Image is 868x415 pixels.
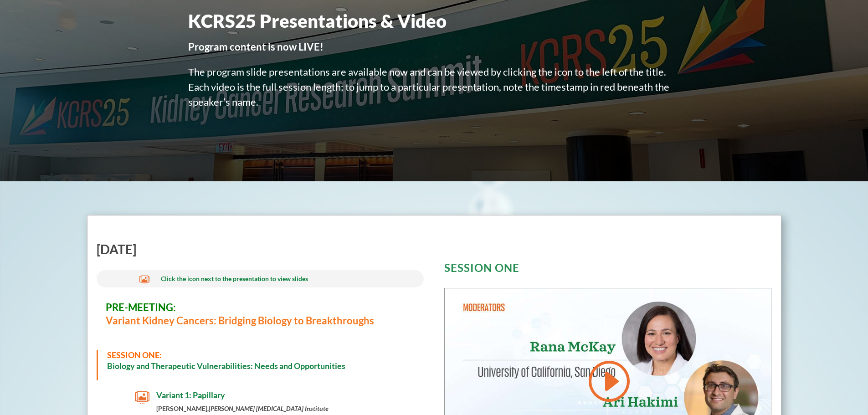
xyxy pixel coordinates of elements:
p: The program slide presentations are available now and can be viewed by clicking the icon to the l... [188,64,680,119]
strong: Biology and Therapeutic Vulnerabilities: Needs and Opportunities [107,361,345,371]
span: Variant 1: Papillary [156,390,225,400]
em: [PERSON_NAME] [MEDICAL_DATA] Institute [209,405,329,412]
span: KCRS25 Presentations & Video [188,10,447,32]
strong: [PERSON_NAME], [156,405,329,412]
span:  [139,275,149,285]
span: PRE-MEETING: [106,301,176,313]
span:  [135,390,149,405]
h3: Variant Kidney Cancers: Bridging Biology to Breakthroughs [106,301,415,332]
h3: SESSION ONE [444,262,772,278]
span: Click the icon next to the presentation to view slides [161,275,308,282]
strong: Program content is now LIVE! [188,41,324,53]
h2: [DATE] [97,243,424,260]
span: SESSION ONE: [107,350,162,360]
